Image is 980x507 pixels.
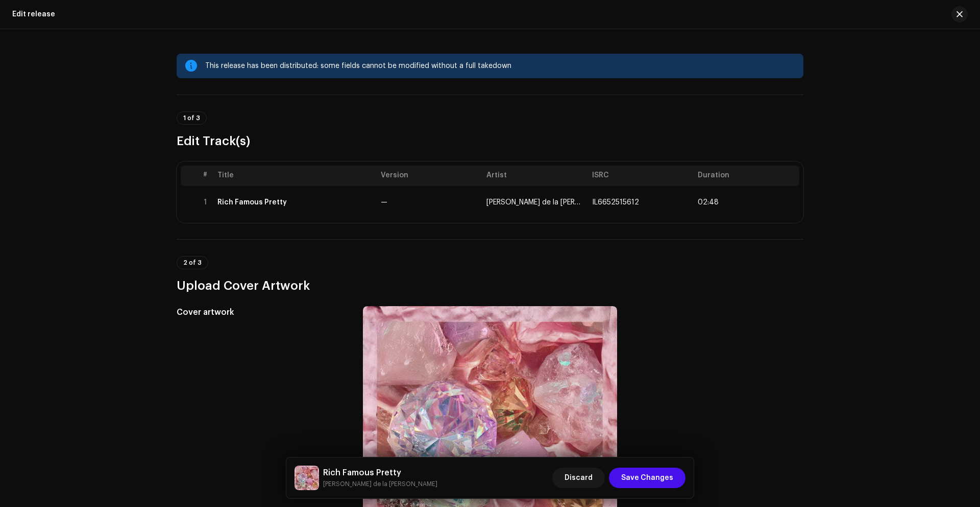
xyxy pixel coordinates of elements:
[205,60,795,72] div: This release has been distributed: some fields cannot be modified without a full takedown
[177,306,347,318] h5: Cover artwork
[177,133,803,149] h3: Edit Track(s)
[552,468,605,488] button: Discard
[621,468,673,488] span: Save Changes
[213,166,377,186] th: Title
[323,479,437,489] small: Rich Famous Pretty
[183,260,202,266] span: 2 of 3
[698,198,719,206] span: 02:48
[565,468,593,488] span: Discard
[183,115,200,121] span: 1 of 3
[482,166,588,186] th: Artist
[592,199,639,206] span: IL6652515612
[694,166,799,186] th: Duration
[588,166,694,186] th: ISRC
[486,199,614,206] span: Camille de la Cruz
[295,466,319,490] img: e7ed27bd-8f3e-40b7-b520-939f2f1f799e
[323,467,437,479] h5: Rich Famous Pretty
[197,166,213,186] th: #
[381,199,387,206] span: —
[177,278,803,294] h3: Upload Cover Artwork
[217,198,287,206] div: Rich Famous Pretty
[377,166,482,186] th: Version
[609,468,685,488] button: Save Changes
